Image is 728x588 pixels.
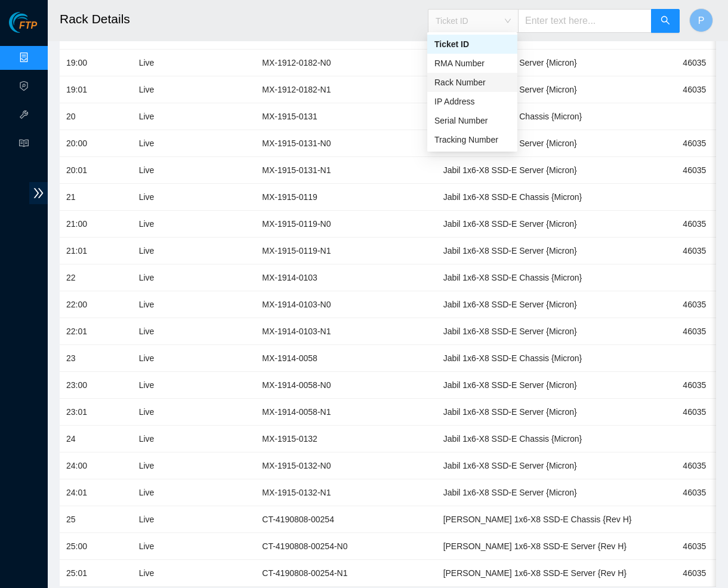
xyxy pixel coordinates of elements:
[651,9,680,33] button: search
[427,35,517,54] div: Ticket ID
[518,9,652,33] input: Enter text here...
[132,345,197,372] td: Live
[255,533,436,560] td: CT-4190808-00254-N0
[437,76,677,103] td: Jabil 1x6-X8 SSD-E Server {Micron}
[437,426,677,452] td: Jabil 1x6-X8 SSD-E Chassis {Micron}
[132,479,197,506] td: Live
[255,238,436,264] td: MX-1915-0119-N1
[60,533,132,560] td: 25:00
[434,76,510,89] div: Rack Number
[437,184,677,211] td: Jabil 1x6-X8 SSD-E Chassis {Micron}
[437,479,677,506] td: Jabil 1x6-X8 SSD-E Server {Micron}
[60,372,132,399] td: 23:00
[60,318,132,345] td: 22:01
[427,92,517,111] div: IP Address
[255,452,436,479] td: MX-1915-0132-N0
[427,130,517,149] div: Tracking Number
[60,50,132,76] td: 19:00
[437,211,677,238] td: Jabil 1x6-X8 SSD-E Server {Micron}
[9,12,60,33] img: Akamai Technologies
[689,8,713,32] button: P
[132,211,197,238] td: Live
[255,264,436,291] td: MX-1914-0103
[60,103,132,130] td: 20
[132,238,197,264] td: Live
[434,95,510,108] div: IP Address
[60,345,132,372] td: 23
[255,130,436,157] td: MX-1915-0131-N0
[255,291,436,318] td: MX-1914-0103-N0
[132,76,197,103] td: Live
[434,38,510,51] div: Ticket ID
[437,506,677,533] td: [PERSON_NAME] 1x6-X8 SSD-E Chassis {Rev H}
[132,372,197,399] td: Live
[437,130,677,157] td: Jabil 1x6-X8 SSD-E Server {Micron}
[437,533,677,560] td: [PERSON_NAME] 1x6-X8 SSD-E Server {Rev H}
[255,399,436,426] td: MX-1914-0058-N1
[434,133,510,146] div: Tracking Number
[9,21,37,37] a: Akamai TechnologiesFTP
[132,184,197,211] td: Live
[255,50,436,76] td: MX-1912-0182-N0
[19,133,29,157] span: read
[132,130,197,157] td: Live
[132,560,197,587] td: Live
[255,426,436,452] td: MX-1915-0132
[427,111,517,130] div: Serial Number
[132,452,197,479] td: Live
[60,264,132,291] td: 22
[132,291,197,318] td: Live
[60,399,132,426] td: 23:01
[60,560,132,587] td: 25:01
[255,157,436,184] td: MX-1915-0131-N1
[437,103,677,130] td: Jabil 1x6-X8 SSD-E Chassis {Micron}
[132,426,197,452] td: Live
[255,76,436,103] td: MX-1912-0182-N1
[437,264,677,291] td: Jabil 1x6-X8 SSD-E Chassis {Micron}
[255,211,436,238] td: MX-1915-0119-N0
[132,318,197,345] td: Live
[434,114,510,127] div: Serial Number
[132,264,197,291] td: Live
[132,533,197,560] td: Live
[60,506,132,533] td: 25
[434,57,510,70] div: RMA Number
[132,50,197,76] td: Live
[255,103,436,130] td: MX-1915-0131
[698,13,705,28] span: P
[132,103,197,130] td: Live
[255,184,436,211] td: MX-1915-0119
[60,211,132,238] td: 21:00
[427,73,517,92] div: Rack Number
[255,372,436,399] td: MX-1914-0058-N0
[437,50,677,76] td: Jabil 1x6-X8 SSD-E Server {Micron}
[437,345,677,372] td: Jabil 1x6-X8 SSD-E Chassis {Micron}
[132,157,197,184] td: Live
[132,506,197,533] td: Live
[255,318,436,345] td: MX-1914-0103-N1
[255,479,436,506] td: MX-1915-0132-N1
[60,157,132,184] td: 20:01
[437,318,677,345] td: Jabil 1x6-X8 SSD-E Server {Micron}
[255,345,436,372] td: MX-1914-0058
[19,20,37,32] span: FTP
[29,182,48,204] span: double-right
[437,157,677,184] td: Jabil 1x6-X8 SSD-E Server {Micron}
[255,506,436,533] td: CT-4190808-00254
[255,560,436,587] td: CT-4190808-00254-N1
[661,16,670,27] span: search
[60,238,132,264] td: 21:01
[60,291,132,318] td: 22:00
[60,452,132,479] td: 24:00
[427,54,517,73] div: RMA Number
[437,372,677,399] td: Jabil 1x6-X8 SSD-E Server {Micron}
[60,76,132,103] td: 19:01
[60,426,132,452] td: 24
[132,399,197,426] td: Live
[60,130,132,157] td: 20:00
[437,291,677,318] td: Jabil 1x6-X8 SSD-E Server {Micron}
[437,399,677,426] td: Jabil 1x6-X8 SSD-E Server {Micron}
[60,479,132,506] td: 24:01
[437,238,677,264] td: Jabil 1x6-X8 SSD-E Server {Micron}
[437,560,677,587] td: [PERSON_NAME] 1x6-X8 SSD-E Server {Rev H}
